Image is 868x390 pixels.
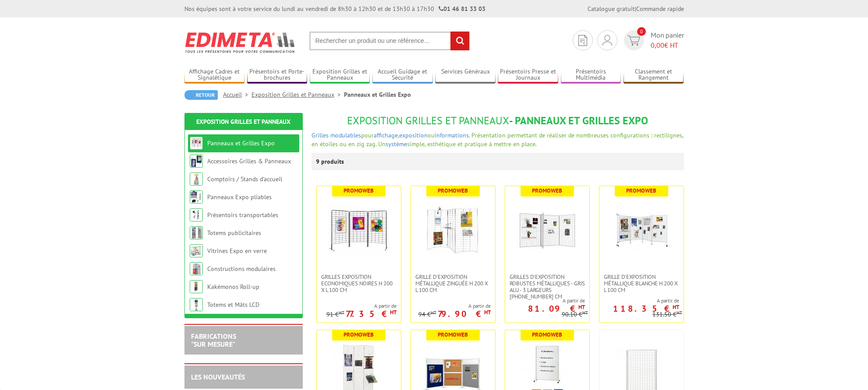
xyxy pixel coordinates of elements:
span: 0 [637,27,646,36]
img: Grille d'exposition métallique Zinguée H 200 x L 100 cm [422,199,484,260]
b: Promoweb [344,187,374,194]
a: Constructions modulaires [207,265,276,273]
b: Promoweb [532,331,562,338]
p: 94 € [418,311,436,318]
a: Totems et Mâts LCD [207,301,259,309]
a: Grilles d'exposition robustes métalliques - gris alu - 3 largeurs [PHONE_NUMBER] cm [505,274,589,300]
span: 0,00 [651,41,664,49]
a: affichage [374,131,398,139]
a: Commande rapide [636,5,684,13]
a: Vitrines Expo en verre [207,247,267,255]
a: Présentoirs et Porte-brochures [247,68,308,82]
span: pour , ou . Présentation permettant de réaliser de nombreuses configurations : rectilignes, en ét... [312,131,683,148]
div: Nos équipes sont à votre service du lundi au vendredi de 8h30 à 12h30 et de 13h30 à 17h30 [184,4,485,13]
span: A partir de [326,302,397,309]
img: devis rapide [627,35,640,46]
sup: HT [484,309,491,316]
b: Promoweb [438,187,468,194]
a: système [386,140,407,148]
a: Présentoirs transportables [207,211,278,219]
a: Affichage Cadres et Signalétique [184,68,245,82]
p: 9 produits [316,153,349,170]
a: Grilles Exposition Economiques Noires H 200 x L 100 cm [317,274,401,293]
p: 79.90 € [438,311,491,316]
img: Présentoirs transportables [190,208,203,221]
img: Totems publicitaires [190,226,203,239]
a: Grille d'exposition métallique blanche H 200 x L 100 cm [599,274,684,293]
span: A partir de [599,297,679,304]
a: devis rapide 0 Mon panier 0,00€ HT [622,30,684,50]
a: Accueil Guidage et Sécurité [372,68,433,82]
h1: - Panneaux et Grilles Expo [312,115,684,126]
sup: HT [390,309,397,316]
span: Mon panier [651,30,684,50]
sup: HT [339,309,344,316]
span: Grilles Exposition Economiques Noires H 200 x L 100 cm [321,274,397,293]
a: Grille d'exposition métallique Zinguée H 200 x L 100 cm [411,274,495,293]
input: rechercher [450,32,469,50]
sup: HT [677,309,682,316]
a: Panneaux et Grilles Expo [207,139,275,147]
a: Kakémonos Roll-up [207,283,259,291]
span: A partir de [505,297,585,304]
a: Services Généraux [435,68,496,82]
p: 81.09 € [528,306,585,311]
b: Promoweb [438,331,468,338]
strong: 01 46 81 33 03 [439,5,485,13]
span: Grille d'exposition métallique blanche H 200 x L 100 cm [604,274,679,293]
a: Accessoires Grilles & Panneaux [207,157,291,165]
li: Panneaux et Grilles Expo [344,90,411,99]
a: Exposition Grilles et Panneaux [196,118,291,126]
a: modulables [330,131,361,139]
a: Retour [184,90,218,100]
p: 77.35 € [346,311,397,316]
a: Classement et Rangement [624,68,684,82]
a: Catalogue gratuit [588,5,635,13]
sup: HT [582,309,588,316]
img: devis rapide [602,35,612,46]
img: Grilles d'exposition robustes métalliques - gris alu - 3 largeurs 70-100-120 cm [517,199,578,260]
b: Promoweb [532,187,562,194]
img: Constructions modulaires [190,262,203,275]
a: Totems publicitaires [207,229,261,237]
img: Totems et Mâts LCD [190,298,203,311]
a: Présentoirs Multimédia [561,68,621,82]
a: Accueil [223,91,252,98]
img: devis rapide [578,35,587,46]
input: Rechercher un produit ou une référence... [309,32,470,50]
a: informations [435,131,469,139]
img: Edimeta [184,26,296,59]
img: Grille d'exposition métallique blanche H 200 x L 100 cm [611,199,672,260]
a: exposition [399,131,428,139]
a: Exposition Grilles et Panneaux [252,91,344,98]
sup: HT [673,303,679,311]
span: Exposition Grilles et Panneaux [347,114,509,127]
a: Présentoirs Presse et Journaux [498,68,558,82]
b: Promoweb [626,187,656,194]
div: | [588,4,684,13]
img: Comptoirs / Stands d'accueil [190,172,203,186]
a: Comptoirs / Stands d'accueil [207,175,282,183]
sup: HT [578,303,585,311]
img: Grilles Exposition Economiques Noires H 200 x L 100 cm [328,199,390,260]
p: 91 € [326,311,344,318]
p: 131.50 € [652,311,682,318]
img: Panneaux et Grilles Expo [190,137,203,150]
a: LES NOUVEAUTÉS [191,372,245,381]
span: Grille d'exposition métallique Zinguée H 200 x L 100 cm [415,274,491,293]
span: Grilles d'exposition robustes métalliques - gris alu - 3 largeurs [PHONE_NUMBER] cm [510,274,585,300]
span: A partir de [418,302,491,309]
a: FABRICATIONS"Sur Mesure" [191,332,236,348]
sup: HT [431,309,436,316]
a: Exposition Grilles et Panneaux [310,68,370,82]
a: Panneaux Expo pliables [207,193,272,201]
img: Accessoires Grilles & Panneaux [190,155,203,168]
p: 90.10 € [562,311,588,318]
a: Grilles [312,131,329,139]
img: Panneaux Expo pliables [190,190,203,204]
p: 118.35 € [613,306,679,311]
img: Vitrines Expo en verre [190,244,203,257]
img: Kakémonos Roll-up [190,280,203,293]
b: Promoweb [344,331,374,338]
span: € HT [651,40,684,50]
